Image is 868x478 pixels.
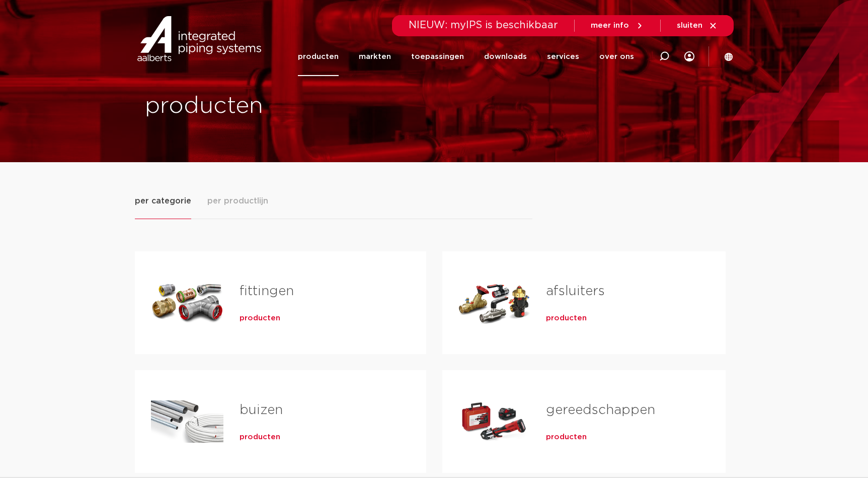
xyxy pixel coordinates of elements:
a: gereedschappen [546,403,655,417]
a: downloads [484,37,527,76]
a: services [547,37,579,76]
span: per productlijn [207,195,268,207]
a: fittingen [240,285,294,298]
a: toepassingen [411,37,464,76]
h1: producten [145,90,429,122]
span: per categorie [135,195,191,207]
a: producten [546,313,587,323]
a: producten [298,37,339,76]
nav: Menu [298,37,634,76]
span: sluiten [677,22,702,29]
a: markten [359,37,391,76]
a: producten [240,432,280,442]
a: buizen [240,403,283,417]
a: producten [240,313,280,323]
span: NIEUW: myIPS is beschikbaar [409,20,558,30]
span: meer info [591,22,629,29]
a: over ons [599,37,634,76]
a: afsluiters [546,285,605,298]
a: producten [546,432,587,442]
a: meer info [591,21,644,30]
a: sluiten [677,21,718,30]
